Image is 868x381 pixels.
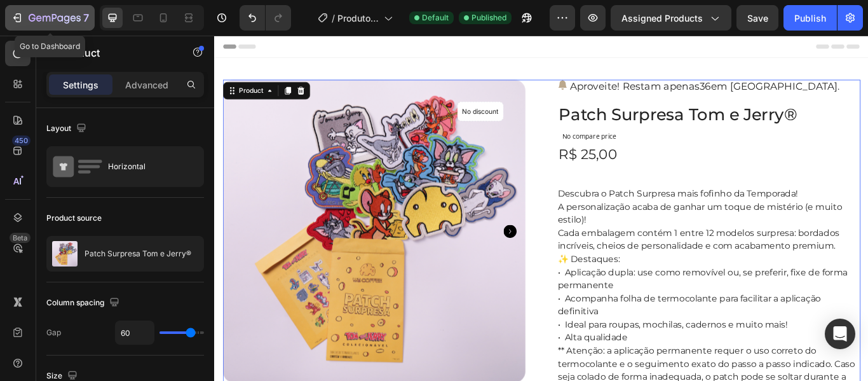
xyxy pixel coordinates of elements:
[46,327,61,338] div: Gap
[240,5,291,31] div: Undo/Redo
[566,52,579,66] span: 36
[108,152,186,181] div: Horizontal
[337,11,379,25] span: Produto - [DATE] 18:19:18
[400,127,474,150] div: R$ 25,00
[611,5,731,31] button: Assigned Products
[794,11,826,25] div: Publish
[747,13,768,24] span: Save
[116,321,154,344] input: Auto
[63,78,98,92] p: Settings
[414,52,729,67] p: Aproveite! Restam apenas em [GEOGRAPHIC_DATA].
[405,114,469,121] p: No compare price
[621,11,703,25] span: Assigned Products
[400,224,729,251] p: Cada embalagem contém 1 entre 12 modelos surpresa: bordados incríveis, cheios de personalidade e ...
[400,78,753,106] h2: Patch Surpresa Tom e Jerry®
[783,5,837,31] button: Publish
[736,5,778,31] button: Save
[337,221,352,236] button: Carousel Next Arrow
[46,212,102,224] div: Product source
[83,10,89,25] p: 7
[46,294,122,312] div: Column spacing
[471,12,506,24] span: Published
[825,319,855,349] div: Open Intercom Messenger
[400,178,732,221] p: Descubra o Patch Surpresa mais fofinho da Temporada! A personalização acaba de ganhar um toque de...
[46,120,89,137] div: Layout
[5,5,95,31] button: 7
[85,249,191,258] p: Patch Surpresa Tom e Jerry®
[10,233,31,243] div: Beta
[25,59,59,70] div: Product
[288,83,331,94] p: No discount
[400,270,738,358] p: •⁠ ⁠Aplicação dupla: use como removível ou, se preferir, fixe de forma permanente •⁠ ⁠Acompanha f...
[400,254,473,267] p: ✨ Destaques:
[214,36,868,381] iframe: Design area
[332,11,335,25] span: /
[62,45,170,60] p: Product
[12,135,31,146] div: 450
[52,241,78,267] img: product feature img
[125,78,168,92] p: Advanced
[422,12,449,24] span: Default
